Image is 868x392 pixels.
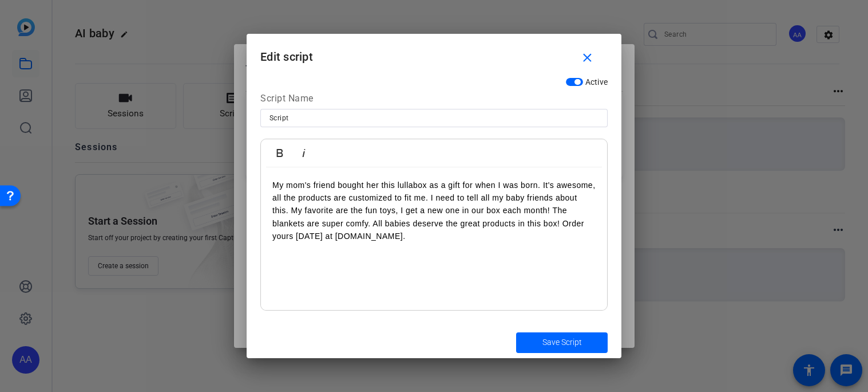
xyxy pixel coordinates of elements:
span: Active [585,77,608,87]
div: Script Name [260,92,608,109]
h1: Edit script [247,34,621,71]
button: Save Script [516,332,608,353]
button: Italic (Ctrl+I) [293,142,315,164]
p: My mom's friend bought her this lullabox as a gift for when I was born. It's awesome, all the pro... [272,179,596,243]
input: Enter Script Name [269,111,599,125]
mat-icon: close [580,51,594,65]
button: Bold (Ctrl+B) [269,142,291,164]
span: Save Script [542,336,582,348]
